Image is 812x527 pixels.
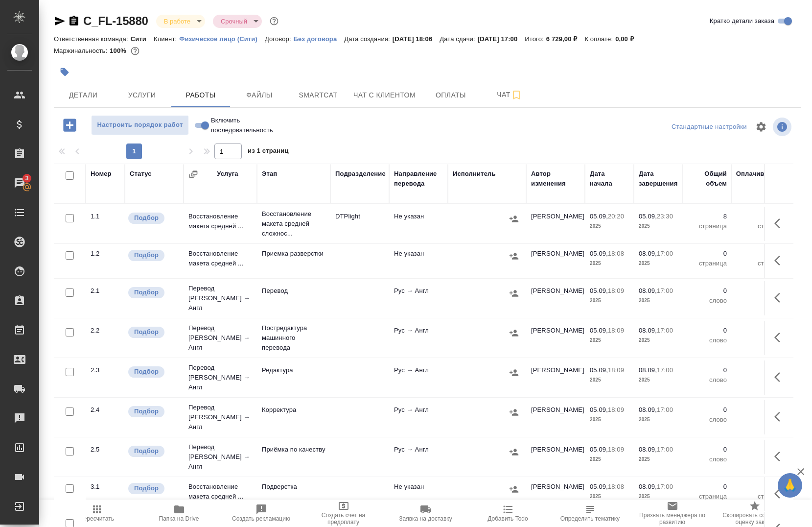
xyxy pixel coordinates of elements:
p: 17:00 [657,483,673,490]
div: Статус [130,169,152,179]
p: 18:08 [608,250,624,257]
div: В работе [213,15,262,28]
button: Призвать менеджера по развитию [631,500,714,527]
span: Включить последовательность [211,116,292,135]
span: Кратко детали заказа [710,16,774,26]
p: 0 [688,445,727,455]
p: 18:08 [608,483,624,490]
a: Физическое лицо (Сити) [179,34,265,43]
button: Здесь прячутся важные кнопки [768,445,792,468]
p: 2025 [639,296,678,306]
button: Назначить [507,249,521,263]
div: Можно подбирать исполнителей [127,445,179,458]
p: 0 [737,286,786,296]
button: Срочный [218,17,250,25]
button: В работе [161,17,193,25]
p: 0 [688,405,727,415]
p: 0 [737,365,786,375]
p: 05.09, [590,250,608,257]
p: 0 [688,326,727,335]
p: 8 [688,212,727,221]
p: 2025 [590,259,629,268]
p: 18:09 [608,287,624,294]
p: 0 [688,286,727,296]
div: Услуга [217,169,238,179]
button: Скопировать ссылку [68,15,80,27]
p: страница [737,259,786,268]
span: 3 [19,173,34,183]
td: Восстановление макета средней ... [184,477,257,511]
td: Рус → Англ [389,360,448,395]
p: 2025 [639,415,678,425]
div: Можно подбирать исполнителей [127,482,179,495]
p: 17:00 [657,366,673,374]
a: Без договора [294,34,345,43]
p: 2025 [590,492,629,502]
p: [DATE] 18:06 [393,35,440,43]
p: слово [737,375,786,385]
button: Здесь прячутся важные кнопки [768,212,792,235]
div: Исполнитель [453,169,496,179]
p: 17:00 [657,406,673,413]
span: Настроить таблицу [749,115,773,139]
button: Папка на Drive [138,500,220,527]
div: Подразделение [335,169,386,179]
p: 20:20 [608,213,624,220]
p: 23:30 [657,213,673,220]
p: 08.09, [639,250,657,257]
td: [PERSON_NAME] [526,477,585,511]
p: Постредактура машинного перевода [262,323,325,353]
p: 08.09, [639,287,657,294]
p: 2025 [639,335,678,345]
span: Услуги [118,89,165,101]
a: 3 [2,171,37,195]
span: Папка на Drive [159,515,199,522]
div: 2.4 [91,405,120,415]
td: [PERSON_NAME] [526,244,585,278]
span: Посмотреть информацию [773,118,793,136]
p: 0 [688,482,727,492]
p: 2025 [639,455,678,464]
p: 0 [688,249,727,259]
button: Сгруппировать [188,169,198,179]
p: 2025 [590,415,629,425]
td: [PERSON_NAME] [526,440,585,474]
button: Здесь прячутся важные кнопки [768,365,792,389]
p: 2025 [590,455,629,464]
span: Настроить порядок работ [96,120,184,131]
p: Перевод [262,286,325,296]
p: 18:09 [608,446,624,453]
div: Дата завершения [639,169,678,189]
p: 05.09, [590,406,608,413]
p: 05.09, [590,446,608,453]
div: Дата начала [590,169,629,189]
td: Рус → Англ [389,400,448,434]
button: Скопировать ссылку на оценку заказа [714,500,796,527]
div: split button [669,120,749,135]
td: DTPlight [330,207,389,241]
p: [DATE] 17:00 [478,35,525,43]
p: К оплате: [584,35,615,43]
span: Файлы [236,89,283,101]
p: Дата сдачи: [440,35,477,43]
p: Корректура [262,405,325,415]
div: Оплачиваемый объем [736,169,786,189]
p: страница [688,221,727,231]
p: 2025 [590,375,629,385]
a: C_FL-15880 [83,14,148,27]
button: Назначить [507,212,521,226]
p: 08.09, [639,406,657,413]
p: 2025 [590,296,629,306]
p: 0 [737,445,786,455]
td: [PERSON_NAME] [526,207,585,241]
p: 8 [737,212,786,221]
button: Добавить тэг [54,61,75,83]
p: 0 [737,482,786,492]
span: Определить тематику [560,515,620,522]
button: Добавить Todo [467,500,549,527]
p: Восстановление макета средней сложнос... [262,209,325,239]
p: 05.09, [590,213,608,220]
div: Автор изменения [531,169,580,189]
td: Перевод [PERSON_NAME] → Англ [184,358,257,397]
p: 17:00 [657,327,673,334]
